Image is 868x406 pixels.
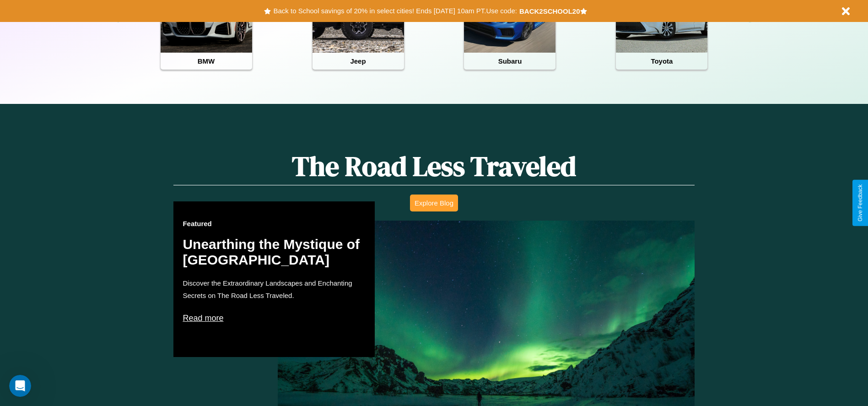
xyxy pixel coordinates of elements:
button: Explore Blog [410,195,458,211]
button: Back to School savings of 20% in select cities! Ends [DATE] 10am PT.Use code: [271,5,519,17]
h4: Toyota [616,53,707,70]
h4: Subaru [464,53,555,70]
b: BACK2SCHOOL20 [519,7,580,15]
h2: Unearthing the Mystique of [GEOGRAPHIC_DATA] [183,237,366,268]
p: Discover the Extraordinary Landscapes and Enchanting Secrets on The Road Less Traveled. [183,277,366,302]
p: Read more [183,311,366,325]
h4: Jeep [313,53,404,70]
h4: BMW [161,53,252,70]
div: Give Feedback [857,184,863,222]
h1: The Road Less Traveled [173,147,694,185]
iframe: Intercom live chat [9,375,31,397]
h3: Featured [183,220,366,227]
